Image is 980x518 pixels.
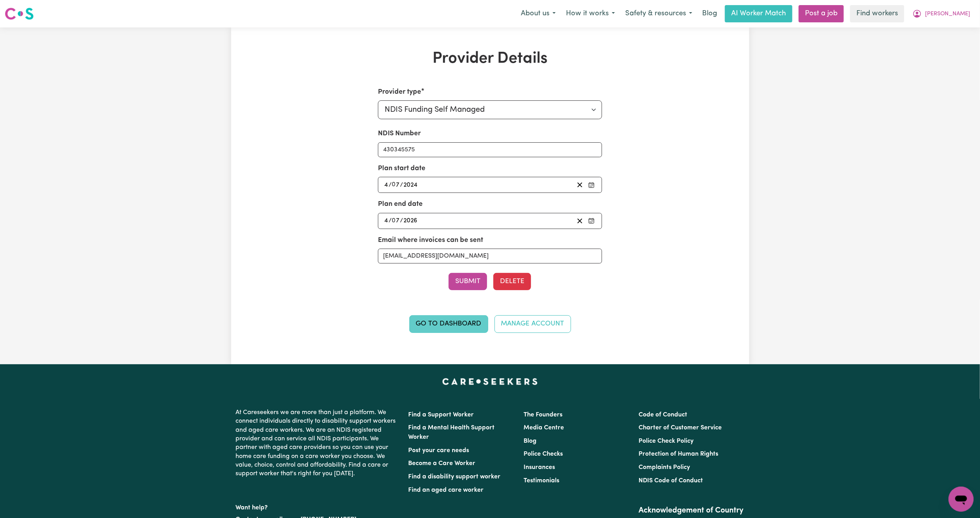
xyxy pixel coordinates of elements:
[799,5,844,22] a: Post a job
[409,447,469,454] a: Post your care needs
[639,478,703,484] a: NDIS Code of Conduct
[524,438,537,444] a: Blog
[384,216,389,226] input: --
[493,273,531,290] button: Delete
[620,5,697,22] button: Safety & resources
[392,216,400,226] input: --
[949,487,974,512] iframe: Button to launch messaging window, conversation in progress
[409,487,484,493] a: Find an aged care worker
[5,5,34,23] a: Careseekers logo
[392,218,396,224] span: 0
[495,315,571,333] a: Manage Account
[639,412,687,418] a: Code of Conduct
[639,451,718,457] a: Protection of Human Rights
[378,199,423,209] label: Plan end date
[322,49,658,68] h1: Provider Details
[524,464,555,471] a: Insurances
[392,182,396,188] span: 0
[639,506,744,515] h2: Acknowledgement of Country
[400,182,403,189] span: /
[409,474,501,480] a: Find a disability support worker
[378,235,483,245] label: Email where invoices can be sent
[378,87,421,97] label: Provider type
[403,180,418,190] input: ----
[516,5,561,22] button: About us
[409,412,474,418] a: Find a Support Worker
[639,464,690,471] a: Complaints Policy
[524,451,563,457] a: Police Checks
[384,180,389,190] input: --
[449,273,487,290] button: Submit
[586,216,597,226] button: Pick your plan end date
[850,5,904,22] a: Find workers
[409,460,476,467] a: Become a Care Worker
[409,425,495,440] a: Find a Mental Health Support Worker
[524,425,564,431] a: Media Centre
[639,425,722,431] a: Charter of Customer Service
[586,180,597,190] button: Pick your plan start date
[925,10,970,18] span: [PERSON_NAME]
[907,5,975,22] button: My Account
[697,5,722,22] a: Blog
[725,5,792,22] a: AI Worker Match
[639,438,693,444] a: Police Check Policy
[524,412,562,418] a: The Founders
[236,405,399,482] p: At Careseekers we are more than just a platform. We connect individuals directly to disability su...
[378,142,602,157] input: Enter your NDIS number
[389,217,392,224] span: /
[409,315,488,333] a: Go to Dashboard
[378,129,421,139] label: NDIS Number
[5,7,34,21] img: Careseekers logo
[561,5,620,22] button: How it works
[389,182,392,189] span: /
[378,249,602,264] input: e.g. nat.mc@myplanmanager.com.au
[378,164,425,174] label: Plan start date
[442,378,538,385] a: Careseekers home page
[236,500,399,512] p: Want help?
[403,216,418,226] input: ----
[524,478,559,484] a: Testimonials
[574,216,586,226] button: Clear plan end date
[574,180,586,190] button: Clear plan start date
[392,180,400,190] input: --
[400,217,403,224] span: /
